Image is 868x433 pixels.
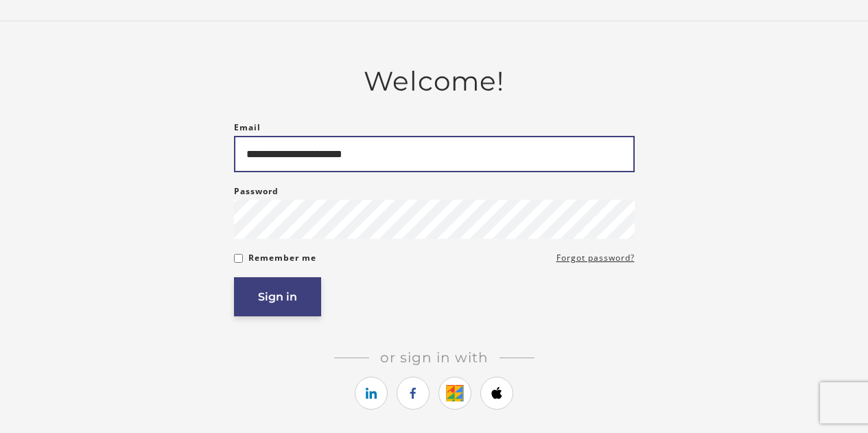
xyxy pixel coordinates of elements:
[234,277,321,316] button: Sign in
[234,65,635,97] h2: Welcome!
[397,377,430,410] a: https://courses.thinkific.com/users/auth/facebook?ss%5Breferral%5D=&ss%5Buser_return_to%5D=&ss%5B...
[438,377,471,410] a: https://courses.thinkific.com/users/auth/google?ss%5Breferral%5D=&ss%5Buser_return_to%5D=&ss%5Bvi...
[369,349,500,366] span: Or sign in with
[355,377,388,410] a: https://courses.thinkific.com/users/auth/linkedin?ss%5Breferral%5D=&ss%5Buser_return_to%5D=&ss%5B...
[556,250,635,266] a: Forgot password?
[248,250,316,266] label: Remember me
[480,377,513,410] a: https://courses.thinkific.com/users/auth/apple?ss%5Breferral%5D=&ss%5Buser_return_to%5D=&ss%5Bvis...
[234,183,279,200] label: Password
[234,119,261,136] label: Email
